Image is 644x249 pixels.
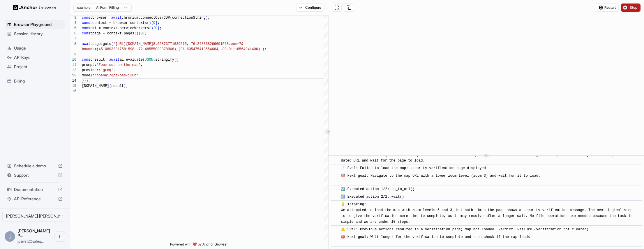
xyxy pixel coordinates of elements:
[5,53,65,62] div: API Keys
[109,58,120,62] span: await
[5,62,65,71] div: Project
[630,5,638,10] span: Stop
[14,22,63,27] span: Browser Playground
[124,84,126,88] span: )
[70,89,76,94] div: 16
[14,31,63,37] span: Session History
[334,201,337,207] span: ​
[262,47,264,51] span: )
[70,57,76,62] div: 10
[153,58,174,62] span: .stringify
[341,141,634,163] span: 💡 Thinking: The previous action navigated to the map URL with zoom=5, but the page displayed a se...
[264,47,267,51] span: ;
[96,63,140,67] span: 'Zoom out on the map'
[143,58,145,62] span: (
[77,5,91,10] span: example:
[334,227,337,232] span: ​
[82,79,84,83] span: }
[157,21,159,25] span: ;
[187,47,262,51] span: 605475413554664,-80.01118564941406)'
[5,171,65,180] div: Support
[341,166,488,170] span: ❔ Eval: Failed to load the map; security verification page displayed.
[136,31,138,36] span: )
[92,31,134,36] span: page = context.pages
[604,5,616,10] span: Restart
[153,42,244,46] span: 8.65873771639575,-76.24836826660156&zoom=7&
[334,194,337,200] span: ​
[14,172,56,178] span: Support
[149,21,151,25] span: )
[82,42,92,46] span: await
[94,73,138,78] span: 'openai/gpt-oss-120b'
[82,16,92,20] span: const
[5,231,15,242] div: J
[621,3,641,12] button: Stop
[70,26,76,31] div: 5
[334,186,337,192] span: ​
[145,58,153,62] span: JSON
[334,165,337,171] span: ​
[134,31,136,36] span: (
[70,68,76,73] div: 12
[595,3,619,12] button: Restart
[151,21,153,25] span: [
[70,20,76,26] div: 4
[5,43,65,53] div: Usage
[14,187,56,192] span: Documentation
[82,63,96,67] span: prompt:
[147,21,149,25] span: (
[341,187,414,191] span: ☑️ Executed action 1/2: go_to_url()
[172,16,206,20] span: connectionString
[84,79,86,83] span: )
[14,196,56,202] span: API Reference
[149,26,151,30] span: (
[153,21,155,25] span: 0
[151,26,153,30] span: )
[341,174,540,184] span: 🎯 Next goal: Navigate to the map URL with a lower zoom level (zoom=3) and wait for it to load.
[159,26,161,30] span: ;
[157,26,159,30] span: ]
[70,36,76,41] div: 7
[70,73,76,78] div: 13
[92,42,111,46] span: page.goto
[138,31,140,36] span: [
[332,3,342,12] button: Open in full screen
[17,239,44,243] span: jparrett@safegraph.com
[296,3,324,12] button: Configure
[5,76,65,86] div: Billing
[86,79,88,83] span: )
[206,16,208,20] span: )
[141,31,143,36] span: 0
[70,62,76,68] div: 11
[341,227,591,232] span: ⚠️ Eval: Previous actions resulted in a verification page; map not loaded. Verdict: Failure (veri...
[153,26,155,30] span: [
[14,55,63,60] span: API Keys
[82,26,92,30] span: const
[170,242,228,249] span: Powered with ❤️ by Anchor Browser
[88,79,90,83] span: ;
[13,5,57,10] img: Anchor Logo
[111,42,113,46] span: (
[92,16,111,20] span: browser =
[14,64,63,70] span: Project
[341,202,634,224] span: 💡 Thinking: We attempted to load the map with zoom levels 5 and 3, but both times the page shows ...
[70,15,76,20] div: 3
[174,58,176,62] span: (
[141,63,143,67] span: ,
[5,29,65,38] div: Session History
[14,163,56,169] span: Schedule a demo
[54,231,65,242] button: Open menu
[70,52,76,57] div: 9
[208,16,210,20] span: ;
[14,78,63,84] span: Billing
[5,20,65,29] div: Browser Playground
[122,16,170,20] span: chromium.connectOverCDP
[5,194,65,204] div: API Reference
[113,42,153,46] span: '[URL][DOMAIN_NAME]
[70,31,76,36] div: 6
[92,26,149,30] span: ai = context.serviceWorkers
[82,68,101,72] span: provider:
[120,58,143,62] span: ai.evaluate
[145,31,147,36] span: ;
[113,68,115,72] span: ,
